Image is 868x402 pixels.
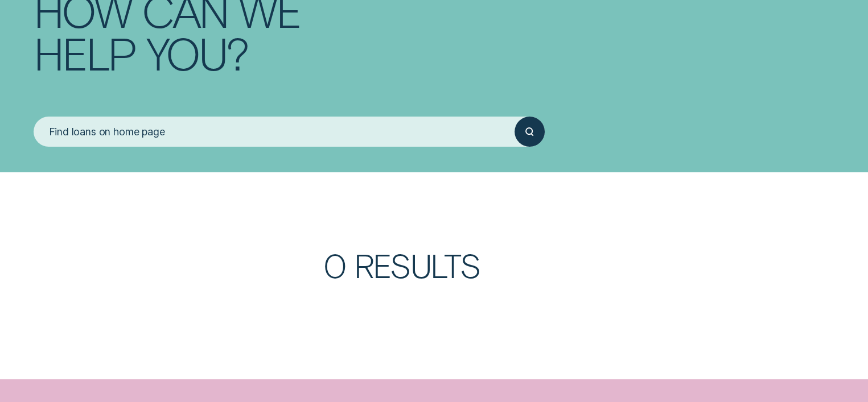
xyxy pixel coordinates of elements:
[34,117,515,147] input: Search for anything...
[323,248,777,304] h3: 0 Results
[34,31,136,74] div: help
[146,31,248,74] div: you?
[515,117,545,147] button: Submit your search query.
